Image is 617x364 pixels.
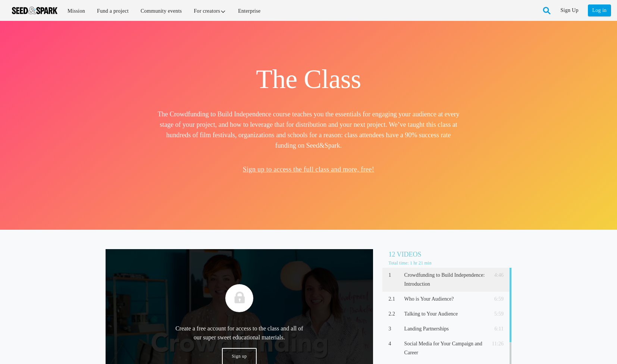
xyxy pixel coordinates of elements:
[172,324,306,342] p: Create a free account for access to the class and all of our super sweet educational materials.
[243,166,374,173] a: Sign up to access the full class and more, free!
[388,295,401,304] p: 2.1
[189,3,232,19] a: For creators
[561,4,579,16] a: Sign Up
[62,3,90,19] a: Mission
[233,3,266,19] a: Enterprise
[488,310,503,318] p: 5:59
[388,260,511,266] p: Total time: 1 hr 21 min
[388,249,511,260] h5: 12 Videos
[157,63,460,95] h1: The Class
[388,271,401,280] p: 1
[488,339,503,348] p: 11:26
[92,3,134,19] a: Fund a project
[12,7,57,14] img: Seed amp; Spark
[157,109,460,151] h5: The Crowdfunding to Build Independence course teaches you the essentials for engaging your audien...
[488,324,503,333] p: 6:11
[404,339,485,357] p: Social Media for Your Campaign and Career
[588,4,611,16] a: Log in
[404,324,485,333] p: Landing Partnerships
[404,271,485,289] p: Crowdfunding to Build Independence: Introduction
[388,339,401,348] p: 4
[135,3,187,19] a: Community events
[388,310,401,318] p: 2.2
[488,271,503,280] p: 4:46
[488,295,503,304] p: 6:59
[404,295,485,304] p: Who is Your Audience?
[404,310,485,318] p: Talking to Your Audience
[388,324,401,333] p: 3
